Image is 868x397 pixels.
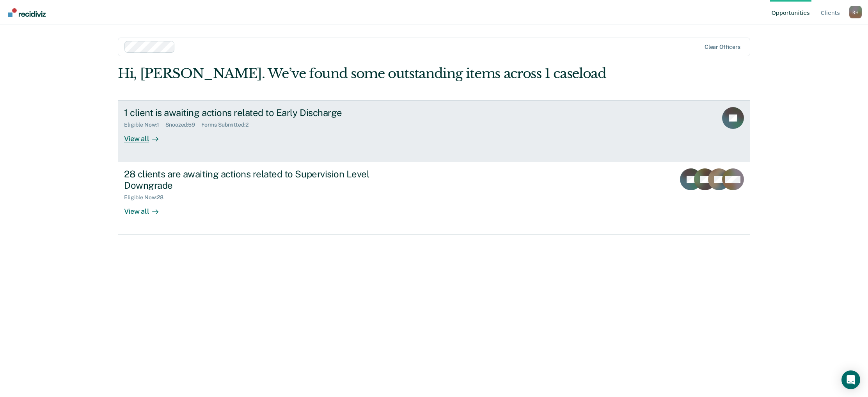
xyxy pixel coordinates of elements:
div: 28 clients are awaiting actions related to Supervision Level Downgrade [124,168,398,191]
div: 1 client is awaiting actions related to Early Discharge [124,107,398,118]
img: Recidiviz [8,8,46,17]
div: Forms Submitted : 2 [201,122,255,128]
div: Snoozed : 59 [165,122,201,128]
div: Hi, [PERSON_NAME]. We’ve found some outstanding items across 1 caseload [118,66,624,82]
div: View all [124,128,168,143]
div: Open Intercom Messenger [841,370,860,389]
a: 1 client is awaiting actions related to Early DischargeEligible Now:1Snoozed:59Forms Submitted:2V... [118,100,750,162]
div: View all [124,200,168,216]
div: R H [849,6,862,18]
a: 28 clients are awaiting actions related to Supervision Level DowngradeEligible Now:28View all [118,162,750,235]
div: Eligible Now : 28 [124,194,170,201]
div: Eligible Now : 1 [124,122,165,128]
div: Clear officers [705,44,740,50]
button: Profile dropdown button [849,6,862,18]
